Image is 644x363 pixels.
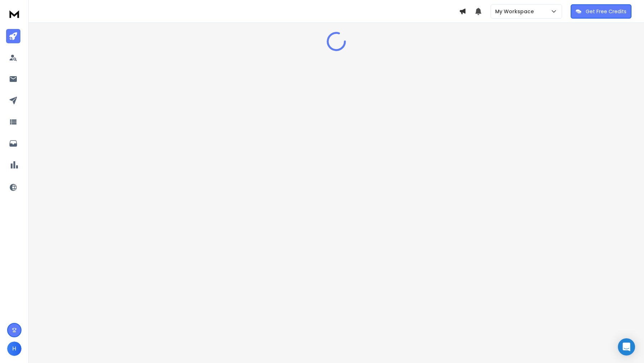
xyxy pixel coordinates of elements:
[618,338,635,355] div: Open Intercom Messenger
[7,342,21,356] button: H
[7,7,21,20] img: logo
[571,4,631,19] button: Get Free Credits
[586,8,626,15] p: Get Free Credits
[495,8,537,15] p: My Workspace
